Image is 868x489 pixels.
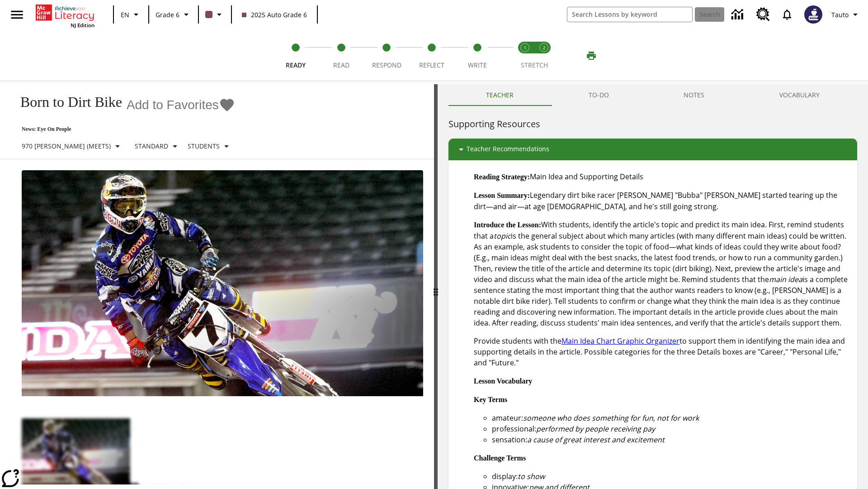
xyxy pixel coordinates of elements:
[646,84,742,106] button: NOTES
[474,173,530,181] strong: Reading Strategy:
[11,126,236,133] p: News: Eye On People
[36,3,94,29] div: Home
[121,10,129,19] span: EN
[828,6,864,23] button: Profile/Settings
[474,171,850,182] p: Main Idea and Supporting Details
[474,192,530,199] strong: Lesson Summary:
[117,6,146,23] button: Language: EN, Select a language
[406,31,458,81] button: Reflect step 4 of 5
[567,7,692,22] input: search field
[451,31,504,81] button: Write step 5 of 5
[269,31,322,81] button: Ready step 1 of 5
[315,31,367,81] button: Read step 2 of 5
[527,435,665,445] em: a cause of great interest and excitement
[742,84,857,106] button: VOCABULARY
[127,98,219,112] span: Add to Favorites
[474,377,532,385] strong: Lesson Vocabulary
[22,141,111,151] p: 970 [PERSON_NAME] (Meets)
[831,10,849,19] span: Tauto
[131,138,184,154] button: Scaffolds, Standard
[577,48,606,64] button: Print
[561,336,679,346] a: Main Idea Chart Graphic Organizer
[769,274,802,284] em: main idea
[536,424,655,434] em: performed by people receiving pay
[474,396,507,403] strong: Key Terms
[448,117,857,131] h6: Supporting Resources
[551,84,646,106] button: TO-DO
[127,97,235,113] button: Add to Favorites - Born to Dirt Bike
[474,219,850,328] p: With students, identify the article's topic and predict its main idea. First, remind students tha...
[518,471,545,481] em: to show
[71,22,94,29] span: NJ Edition
[474,190,850,212] p: Legendary dirt bike racer [PERSON_NAME] "Bubba" [PERSON_NAME] started tearing up the dirt—and air...
[135,141,168,151] p: Standard
[188,141,220,151] p: Students
[156,10,179,19] span: Grade 6
[448,84,857,106] div: Instructional Panel Tabs
[202,6,228,23] button: Class color is dark brown. Change class color
[286,61,306,69] span: Ready
[494,231,511,241] em: topic
[751,2,775,27] a: Resource Center, Will open in new tab
[523,413,699,423] em: someone who does something for fun, not for work
[438,84,868,489] div: activity
[22,170,423,397] img: Motocross racer James Stewart flies through the air on his dirt bike.
[512,31,538,81] button: Stretch Read step 1 of 2
[474,221,541,229] strong: Introduce the Lesson:
[360,31,413,81] button: Respond step 3 of 5
[799,3,828,26] button: Select a new avatar
[467,144,549,155] p: Teacher Recommendations
[18,138,127,154] button: Select Lexile, 970 Lexile (Meets)
[372,61,401,69] span: Respond
[152,6,195,23] button: Grade: Grade 6, Select a grade
[4,1,30,28] button: Open side menu
[184,138,236,154] button: Select Student
[804,5,822,24] img: Avatar
[468,61,487,69] span: Write
[531,31,557,81] button: Stretch Respond step 2 of 2
[474,454,526,462] strong: Challenge Terms
[434,84,438,489] div: Press Enter or Spacebar and then press right and left arrow keys to move the slider
[333,61,349,69] span: Read
[419,61,444,69] span: Reflect
[474,336,850,368] p: Provide students with the to support them in identifying the main idea and supporting details in ...
[775,3,799,26] a: Notifications
[242,10,307,19] span: 2025 Auto Grade 6
[521,61,548,69] span: STRETCH
[492,412,850,423] li: amateur:
[726,2,751,27] a: Data Center
[448,84,551,106] button: Teacher
[448,139,857,160] div: Teacher Recommendations
[492,423,850,434] li: professional:
[524,45,526,51] text: 1
[492,471,850,482] li: display:
[492,434,850,445] li: sensation:
[543,45,545,51] text: 2
[11,94,122,110] h1: Born to Dirt Bike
